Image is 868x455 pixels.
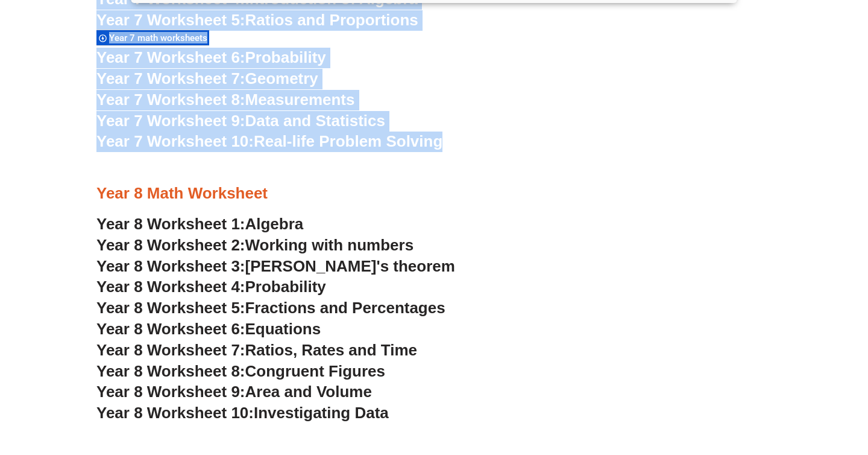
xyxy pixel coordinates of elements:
a: Year 7 Worksheet 5:Ratios and Proportions [96,11,418,29]
span: Algebra [245,215,304,233]
a: Year 8 Worksheet 2:Working with numbers [96,236,414,254]
a: Year 8 Worksheet 1:Algebra [96,215,303,233]
span: Year 8 Worksheet 7: [96,341,245,359]
span: Year 7 Worksheet 5: [96,11,245,29]
span: Year 7 Worksheet 9: [96,112,245,130]
a: Year 7 Worksheet 9:Data and Statistics [96,112,385,130]
span: Year 7 math worksheets [109,33,211,43]
span: Measurements [245,91,355,109]
a: Year 7 Worksheet 7:Geometry [96,69,318,87]
span: Year 8 Worksheet 9: [96,383,245,401]
span: Year 8 Worksheet 8: [96,362,245,380]
a: Year 7 Worksheet 6:Probability [96,48,326,66]
a: Year 8 Worksheet 5:Fractions and Percentages [96,299,445,317]
a: Year 8 Worksheet 7:Ratios, Rates and Time [96,341,417,359]
div: Year 7 math worksheets [96,30,209,46]
span: Ratios and Proportions [245,11,418,29]
iframe: Chat Widget [661,319,868,455]
span: Year 8 Worksheet 10: [96,404,254,422]
span: Year 7 Worksheet 10: [96,132,254,150]
span: Congruent Figures [245,362,385,380]
a: Year 8 Worksheet 8:Congruent Figures [96,362,385,380]
span: [PERSON_NAME]'s theorem [245,257,455,275]
span: Year 7 Worksheet 8: [96,91,245,109]
span: Equations [245,320,321,338]
a: Year 7 Worksheet 10:Real-life Problem Solving [96,132,442,150]
h3: Year 8 Math Worksheet [96,183,772,204]
span: Probability [245,48,326,66]
a: Year 8 Worksheet 6:Equations [96,320,321,338]
span: Investigating Data [254,404,389,422]
span: Working with numbers [245,236,414,254]
span: Geometry [245,69,318,87]
a: Year 8 Worksheet 9:Area and Volume [96,383,372,401]
span: Data and Statistics [245,112,386,130]
span: Area and Volume [245,383,372,401]
span: Fractions and Percentages [245,299,445,317]
span: Year 8 Worksheet 2: [96,236,245,254]
span: Year 7 Worksheet 7: [96,69,245,87]
a: Year 8 Worksheet 4:Probability [96,278,326,296]
span: Year 7 Worksheet 6: [96,48,245,66]
span: Year 8 Worksheet 6: [96,320,245,338]
span: Real-life Problem Solving [254,132,442,150]
a: Year 7 Worksheet 8:Measurements [96,91,354,109]
span: Year 8 Worksheet 5: [96,299,245,317]
span: Year 8 Worksheet 4: [96,278,245,296]
span: Year 8 Worksheet 1: [96,215,245,233]
a: Year 8 Worksheet 3:[PERSON_NAME]'s theorem [96,257,455,275]
span: Probability [245,278,326,296]
span: Year 8 Worksheet 3: [96,257,245,275]
span: Ratios, Rates and Time [245,341,417,359]
a: Year 8 Worksheet 10:Investigating Data [96,404,389,422]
